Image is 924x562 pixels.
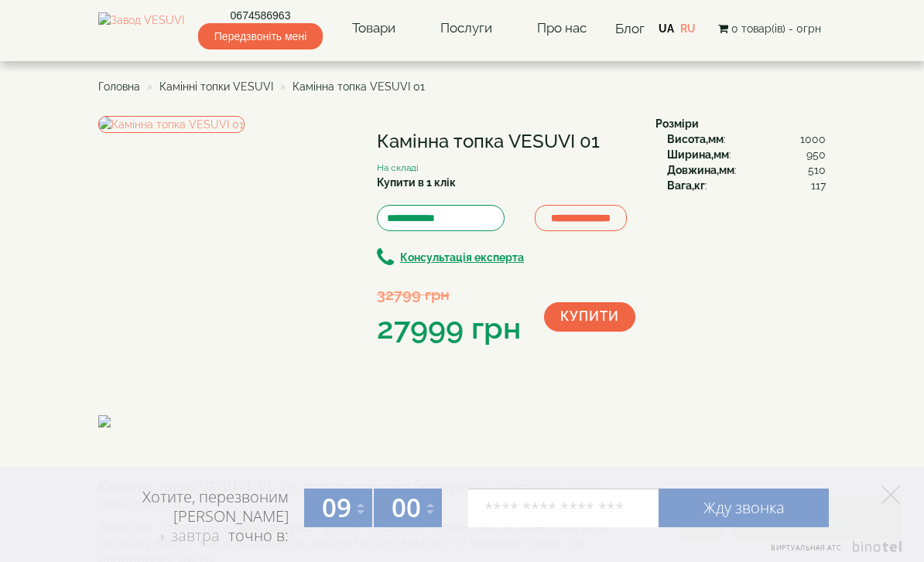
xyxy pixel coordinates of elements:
[667,131,826,147] div: :
[659,22,674,35] a: UA
[667,164,734,176] b: Довжина,мм
[377,175,456,190] label: Купити в 1 клік
[655,118,699,130] b: Розміри
[293,80,425,93] span: Камінна топка VESUVI 01
[98,116,245,133] img: Камінна топка VESUVI 01
[667,162,826,178] div: :
[171,525,220,546] span: завтра
[198,23,323,49] span: Передзвоніть мені
[337,11,411,46] a: Товари
[425,11,508,46] a: Послуги
[377,284,521,305] div: 32799 грн
[522,11,602,46] a: Про нас
[615,21,645,36] a: Блог
[83,487,289,547] div: Хотите, перезвоним [PERSON_NAME] точно в:
[322,490,351,525] span: 09
[659,489,829,527] a: Жду звонка
[667,147,826,162] div: :
[667,133,724,145] b: Висота,мм
[731,22,821,35] span: 0 товар(ів) - 0грн
[714,20,826,37] button: 0 товар(ів) - 0грн
[667,179,705,192] b: Вага,кг
[198,8,323,23] a: 0674586963
[98,12,184,45] img: Завод VESUVI
[667,178,826,193] div: :
[400,251,524,264] b: Консультація експерта
[800,131,826,147] span: 1000
[392,490,421,525] span: 00
[159,80,273,93] a: Камінні топки VESUVI
[808,162,826,178] span: 510
[98,80,140,93] a: Головна
[680,22,696,35] a: RU
[544,302,635,332] button: Купити
[377,306,521,349] div: 27999 грн
[667,148,729,161] b: Ширина,мм
[98,415,369,427] img: fire.gif.pagespeed.ce.qLlqlCxrG1.gif
[806,147,826,162] span: 950
[377,131,632,152] h1: Камінна топка VESUVI 01
[811,178,826,193] span: 117
[377,162,419,173] small: На складі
